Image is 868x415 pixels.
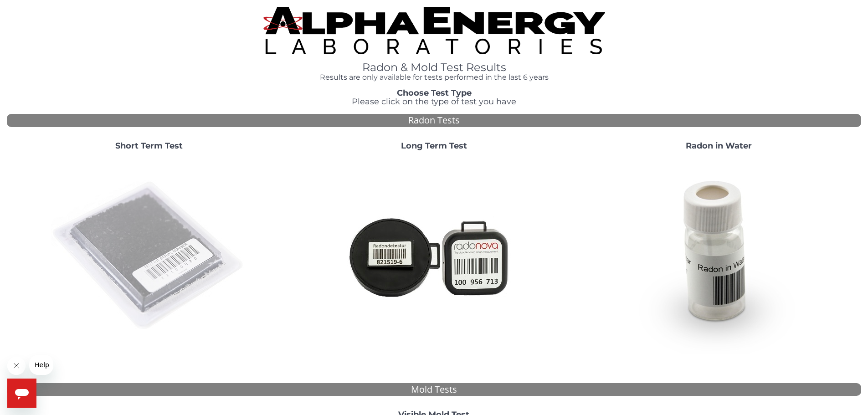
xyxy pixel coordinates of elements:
img: RadoninWater.jpg [621,158,817,354]
div: Mold Tests [7,383,861,396]
iframe: Message from company [29,355,53,375]
strong: Choose Test Type [397,88,472,98]
strong: Radon in Water [686,141,752,151]
span: Please click on the type of test you have [352,97,516,107]
h1: Radon & Mold Test Results [263,61,605,73]
iframe: Close message [7,357,26,375]
img: Radtrak2vsRadtrak3.jpg [336,158,532,354]
img: TightCrop.jpg [263,7,605,54]
strong: Long Term Test [401,141,467,151]
strong: Short Term Test [115,141,183,151]
img: ShortTerm.jpg [51,158,247,354]
div: Radon Tests [7,114,861,127]
iframe: Button to launch messaging window [7,379,36,408]
h4: Results are only available for tests performed in the last 6 years [263,73,605,82]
